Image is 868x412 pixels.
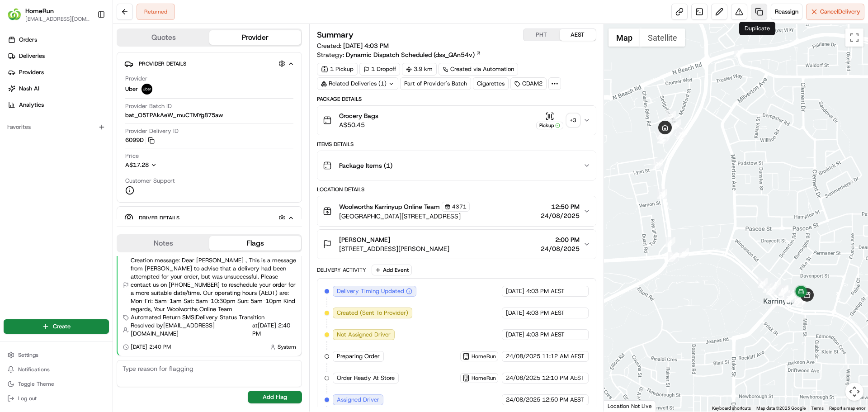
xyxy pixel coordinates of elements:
[758,278,768,288] div: 41
[536,122,563,129] div: Pickup
[317,31,354,39] h3: Summary
[125,161,149,169] span: A$17.28
[4,33,113,47] a: Orders
[712,405,751,412] button: Keyboard shortcuts
[778,286,788,296] div: 42
[317,230,595,259] button: [PERSON_NAME][STREET_ADDRESS][PERSON_NAME]2:00 PM24/08/2025
[756,406,806,411] span: Map data ©2025 Google
[671,119,681,129] div: 35
[452,203,467,210] span: 4371
[118,236,209,251] button: Notes
[125,75,147,83] span: Provider
[372,265,412,275] button: Add Event
[541,235,580,244] span: 2:00 PM
[657,133,667,143] div: 32
[131,313,264,322] span: Automated Return SMS | Delivery Status Transition
[811,406,824,411] a: Terms (opens in new tab)
[317,266,366,274] div: Delivery Activity
[317,186,596,193] div: Location Details
[125,127,179,135] span: Provider Delivery ID
[4,392,109,405] button: Log out
[18,351,38,359] span: Settings
[124,210,294,225] button: Driver Details
[209,236,301,251] button: Flags
[542,352,585,360] span: 11:12 AM AEST
[775,8,798,16] span: Reassign
[506,352,540,360] span: 24/08/2025
[139,214,179,222] span: Driver Details
[343,42,389,50] span: [DATE] 4:03 PM
[19,101,44,109] span: Analytics
[780,290,790,300] div: 24
[118,30,209,45] button: Quotes
[4,49,113,63] a: Deliveries
[4,65,113,80] a: Providers
[845,383,863,401] button: Map camera controls
[792,296,802,306] div: 21
[784,290,794,300] div: 11
[4,98,113,112] a: Analytics
[845,28,863,47] button: Toggle fullscreen view
[820,8,860,16] span: Cancel Delivery
[125,177,175,185] span: Customer Support
[248,391,302,403] button: Add Flag
[18,366,50,373] span: Notifications
[346,50,475,59] span: Dynamic Dispatch Scheduled (dss_QAn54v)
[609,28,640,47] button: Show street map
[339,120,378,129] span: A$50.45
[131,322,250,338] span: Resolved by [EMAIL_ADDRESS][DOMAIN_NAME]
[473,77,509,90] div: Cigarettes
[666,111,676,121] div: 38
[131,343,171,350] span: [DATE] 2:40 PM
[665,237,675,247] div: 6
[337,396,379,404] span: Assigned Driver
[4,4,94,25] button: HomeRunHomeRun[EMAIL_ADDRESS][DOMAIN_NAME]
[657,130,667,140] div: 31
[278,343,296,350] span: System
[766,285,776,295] div: 9
[536,112,563,129] button: Pickup
[785,293,795,303] div: 26
[796,297,806,307] div: 13
[567,114,580,127] div: + 3
[4,81,113,96] a: Nash AI
[337,287,404,295] span: Delivery Timing Updated
[317,95,596,103] div: Package Details
[339,111,378,120] span: Grocery Bags
[125,85,138,93] span: Uber
[657,129,667,139] div: 33
[541,202,580,211] span: 12:50 PM
[797,292,807,302] div: 12
[18,380,54,388] span: Toggle Theme
[125,111,223,119] span: bat_O5TPAkAeW_muCTMYg875aw
[657,189,667,199] div: 29
[506,374,540,382] span: 24/08/2025
[771,279,781,289] div: 8
[125,161,205,169] button: A$17.28
[317,151,595,180] button: Package Items (1)
[317,63,358,76] div: 1 Pickup
[472,353,496,360] span: HomeRun
[359,63,400,76] div: 1 Dropoff
[439,63,518,76] a: Created via Automation
[526,331,565,339] span: 4:03 PM AEST
[739,22,775,35] div: Duplicate
[125,136,155,144] button: 6099D
[606,400,636,412] img: Google
[125,102,172,110] span: Provider Batch ID
[653,159,663,169] div: 39
[18,395,37,402] span: Log out
[763,283,773,293] div: 7
[139,60,186,67] span: Provider Details
[676,129,686,139] div: 34
[25,15,90,23] span: [EMAIL_ADDRESS][DOMAIN_NAME]
[317,50,481,59] div: Strategy:
[506,287,524,295] span: [DATE]
[19,68,44,76] span: Providers
[506,396,540,404] span: 24/08/2025
[506,331,524,339] span: [DATE]
[25,6,54,15] button: HomeRun
[784,293,794,303] div: 27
